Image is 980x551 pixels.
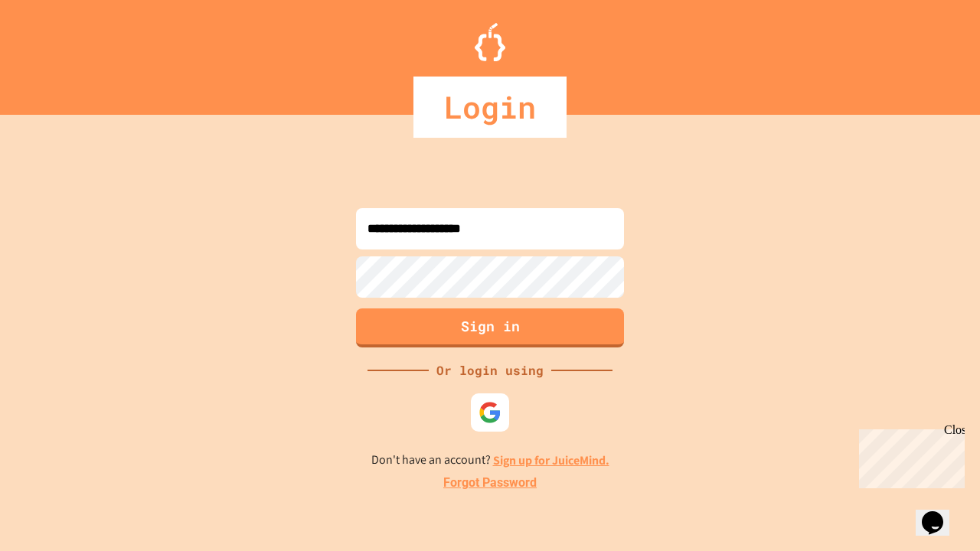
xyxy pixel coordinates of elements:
iframe: chat widget [853,423,965,488]
img: google-icon.svg [479,401,501,424]
div: Login [413,77,567,138]
div: Or login using [429,361,551,380]
div: Chat with us now!Close [6,6,106,97]
a: Forgot Password [443,474,537,492]
button: Sign in [356,308,624,347]
a: Sign up for JuiceMind. [493,452,609,468]
iframe: chat widget [916,490,965,536]
p: Don't have an account? [371,451,609,470]
img: Logo.svg [475,23,505,61]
